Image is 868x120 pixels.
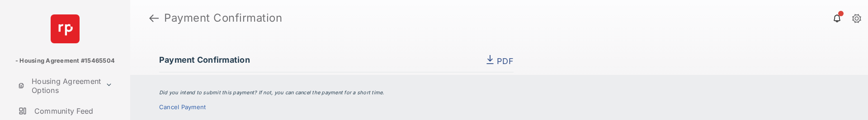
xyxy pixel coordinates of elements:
[159,89,839,96] div: Did you intend to submit this payment? If not, you can cancel the payment for a short time.
[51,14,80,43] img: svg+xml;base64,PHN2ZyB4bWxucz0iaHR0cDovL3d3dy53My5vcmcvMjAwMC9zdmciIHdpZHRoPSI2NCIgaGVpZ2h0PSI2NC...
[159,55,514,73] h3: Payment Confirmation
[159,103,211,111] div: Cancel Payment
[164,13,282,23] strong: Payment Confirmation
[14,75,102,97] a: Housing Agreement Options
[15,56,115,65] p: - Housing Agreement #15465504
[486,55,514,66] a: PDF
